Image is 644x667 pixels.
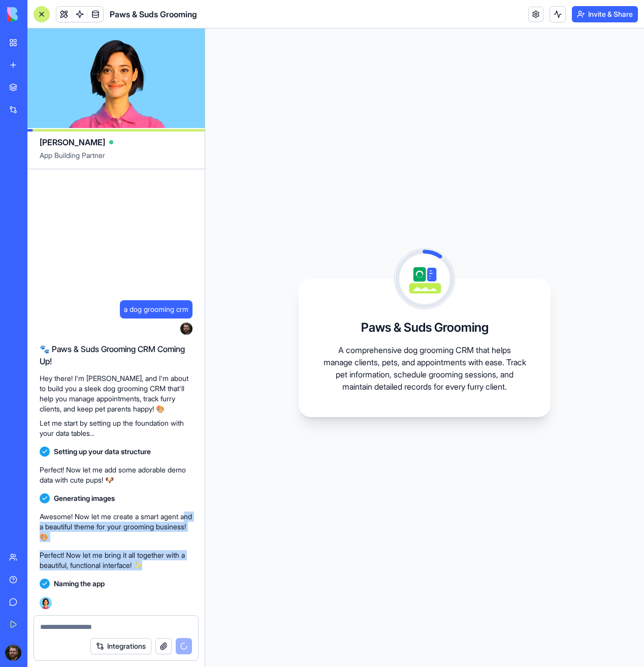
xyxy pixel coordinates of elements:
[40,373,192,414] p: Hey there! I'm [PERSON_NAME], and I'm about to build you a sleek dog grooming CRM that'll help yo...
[7,7,70,21] img: logo
[54,447,151,457] span: Setting up your data structure
[40,550,192,570] p: Perfect! Now let me bring it all together with a beautiful, functional interface! ✨
[90,638,151,654] button: Integrations
[40,418,192,438] p: Let me start by setting up the foundation with your data tables...
[40,343,192,367] h2: 🐾 Paws & Suds Grooming CRM Coming Up!
[40,136,105,148] span: [PERSON_NAME]
[572,6,638,22] button: Invite & Share
[180,323,192,335] img: ACg8ocLQEBnN-yIOYyvelH5JiDLei_s2Ds0HU-tnxs4bskvQW5fkAVQ=s96-c
[40,597,52,609] img: Ella_00000_wcx2te.png
[54,493,115,503] span: Generating images
[361,320,489,336] h3: Paws & Suds Grooming
[323,344,526,393] p: A comprehensive dog grooming CRM that helps manage clients, pets, and appointments with ease. Tra...
[124,304,188,314] span: a dog grooming crm
[40,465,192,485] p: Perfect! Now let me add some adorable demo data with cute pups! 🐶
[40,512,192,542] p: Awesome! Now let me create a smart agent and a beautiful theme for your grooming business! 🎨
[5,645,21,661] img: ACg8ocLQEBnN-yIOYyvelH5JiDLei_s2Ds0HU-tnxs4bskvQW5fkAVQ=s96-c
[40,150,192,169] span: App Building Partner
[54,579,105,589] span: Naming the app
[110,8,197,20] span: Paws & Suds Grooming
